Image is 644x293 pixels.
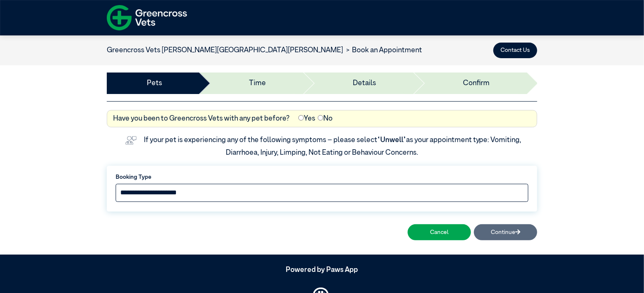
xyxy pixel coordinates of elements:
button: Contact Us [493,43,537,58]
label: Booking Type [116,173,528,181]
label: No [318,113,333,124]
a: Pets [147,78,162,89]
input: Yes [298,115,304,121]
input: No [318,115,323,121]
img: f-logo [107,2,187,33]
img: vet [122,133,140,148]
label: If your pet is experiencing any of the following symptoms – please select as your appointment typ... [144,137,523,156]
label: Have you been to Greencross Vets with any pet before? [113,113,290,124]
label: Yes [298,113,315,124]
button: Cancel [408,224,471,240]
span: “Unwell” [377,137,406,144]
nav: breadcrumb [107,45,422,56]
li: Book an Appointment [343,45,422,56]
a: Greencross Vets [PERSON_NAME][GEOGRAPHIC_DATA][PERSON_NAME] [107,47,343,54]
h5: Powered by Paws App [107,266,537,274]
